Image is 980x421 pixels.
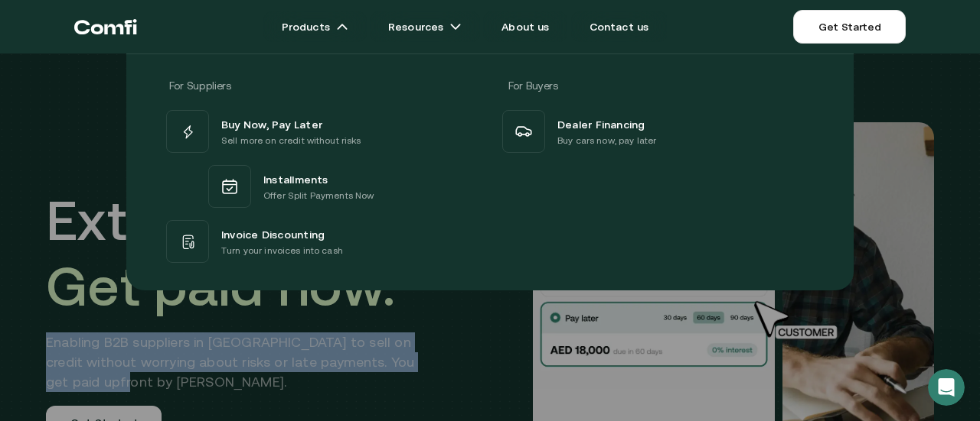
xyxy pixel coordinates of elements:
[483,11,567,42] a: About us
[169,79,230,92] span: For Suppliers
[263,11,367,42] a: Productsarrow icons
[571,11,668,42] a: Contact us
[370,11,480,42] a: Resourcesarrow icons
[221,243,343,258] p: Turn your invoices into cash
[221,133,361,148] p: Sell more on credit without risks
[557,133,656,148] p: Buy cars now, pay later
[163,107,481,156] a: Buy Now, Pay LaterSell more on credit without risks
[263,170,328,188] span: Installments
[263,188,374,203] p: Offer Split Payments Now
[499,107,817,156] a: Dealer FinancingBuy cars now, pay later
[557,115,645,133] span: Dealer Financing
[793,10,906,44] a: Get Started
[163,217,481,266] a: Invoice DiscountingTurn your invoices into cash
[221,115,322,133] span: Buy Now, Pay Later
[336,21,348,33] img: arrow icons
[74,4,137,50] a: Return to the top of the Comfi home page
[449,21,462,33] img: arrow icons
[928,369,965,406] iframe: Intercom live chat
[508,79,558,92] span: For Buyers
[221,225,325,243] span: Invoice Discounting
[163,156,481,217] a: InstallmentsOffer Split Payments Now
